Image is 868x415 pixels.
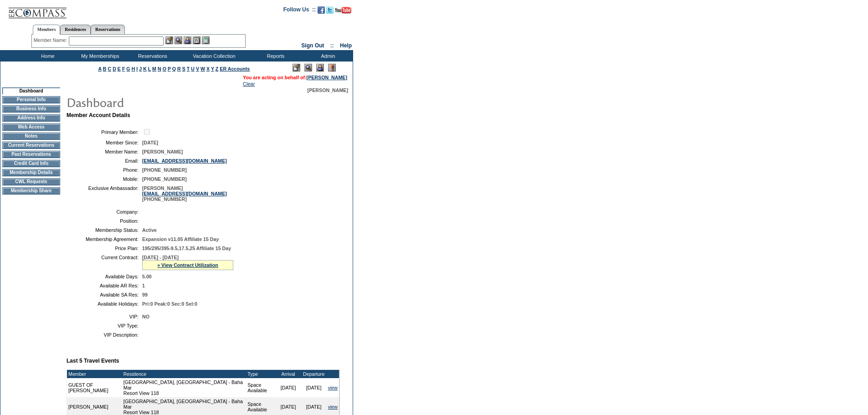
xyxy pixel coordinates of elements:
span: [PERSON_NAME] [308,87,348,93]
a: ER Accounts [220,66,250,72]
td: Mobile: [70,176,139,182]
a: C [108,66,111,72]
span: Active [142,227,157,233]
a: Subscribe to our YouTube Channel [335,9,351,15]
td: Notes [2,133,60,140]
a: U [191,66,195,72]
td: Available AR Res: [70,283,139,288]
td: Reservations [125,50,178,61]
img: b_calculator.gif [202,36,210,44]
a: [PERSON_NAME] [307,75,347,80]
td: [DATE] [276,378,301,397]
td: Residence [122,370,246,378]
a: Follow us on Twitter [326,9,334,15]
span: 99 [142,292,148,297]
img: View [175,36,182,44]
span: You are acting on behalf of: [243,75,347,80]
span: [PERSON_NAME] [PHONE_NUMBER] [142,185,227,202]
a: Clear [243,81,255,87]
td: Web Access [2,123,60,131]
td: Arrival [276,370,301,378]
a: S [182,66,185,72]
td: Phone: [70,167,139,173]
a: V [196,66,199,72]
td: Company: [70,209,139,215]
a: Z [216,66,219,72]
img: Log Concern/Member Elevation [328,64,336,72]
td: VIP Description: [70,332,139,338]
a: J [139,66,142,72]
a: view [328,404,338,410]
td: Membership Agreement: [70,236,139,242]
span: Expansion v11.05 Affiliate 15 Day [142,236,219,242]
img: View Mode [304,64,312,72]
td: Membership Details [2,169,60,176]
a: L [148,66,151,72]
a: H [132,66,135,72]
span: [PHONE_NUMBER] [142,176,187,182]
td: Departure [301,370,327,378]
a: N [158,66,161,72]
td: CWL Requests [2,178,60,185]
td: Dashboard [2,87,60,94]
td: [GEOGRAPHIC_DATA], [GEOGRAPHIC_DATA] - Baha Mar Resort View 118 [122,378,246,397]
a: view [328,385,338,390]
div: Member Name: [34,36,69,44]
td: Personal Info [2,96,60,103]
td: Address Info [2,114,60,122]
td: Home [21,50,73,61]
img: Follow us on Twitter [326,6,334,14]
img: Reservations [193,36,200,44]
a: T [187,66,190,72]
td: Business Info [2,105,60,113]
span: [DATE] [142,140,158,145]
td: Current Reservations [2,142,60,149]
td: Space Available [246,378,275,397]
img: Impersonate [184,36,191,44]
td: My Memberships [73,50,125,61]
a: G [126,66,130,72]
a: O [163,66,166,72]
a: Become our fan on Facebook [318,9,325,15]
a: Q [172,66,176,72]
a: B [103,66,107,72]
td: Reports [248,50,301,61]
a: F [122,66,125,72]
img: b_edit.gif [165,36,173,44]
span: NO [142,314,149,319]
a: [EMAIL_ADDRESS][DOMAIN_NAME] [142,158,227,164]
a: Members [33,25,61,35]
a: A [98,66,102,72]
td: Follow Us :: [283,5,316,16]
a: E [118,66,121,72]
a: P [168,66,171,72]
td: Credit Card Info [2,160,60,167]
td: Membership Status: [70,227,139,233]
td: Email: [70,158,139,164]
td: Vacation Collection [178,50,248,61]
span: [DATE] - [DATE] [142,255,179,260]
a: Y [211,66,214,72]
b: Last 5 Travel Events [67,358,119,364]
span: :: [330,42,334,49]
td: Available Holidays: [70,301,139,307]
td: VIP: [70,314,139,319]
a: X [206,66,210,72]
td: VIP Type: [70,323,139,328]
span: [PERSON_NAME] [142,149,183,154]
a: W [200,66,205,72]
td: Type [246,370,275,378]
td: Position: [70,218,139,224]
span: 5.00 [142,274,152,279]
a: Sign Out [301,42,324,49]
span: Pri:0 Peak:0 Sec:0 Sel:0 [142,301,197,307]
a: Residences [60,25,91,34]
td: Past Reservations [2,151,60,158]
a: I [136,66,138,72]
td: GUEST OF [PERSON_NAME] [67,378,122,397]
a: R [177,66,181,72]
span: 195/295/395-9.5,17.5,25 Affiliate 15 Day [142,246,231,251]
b: Member Account Details [67,112,130,118]
img: Impersonate [316,64,324,72]
td: Member [67,370,122,378]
